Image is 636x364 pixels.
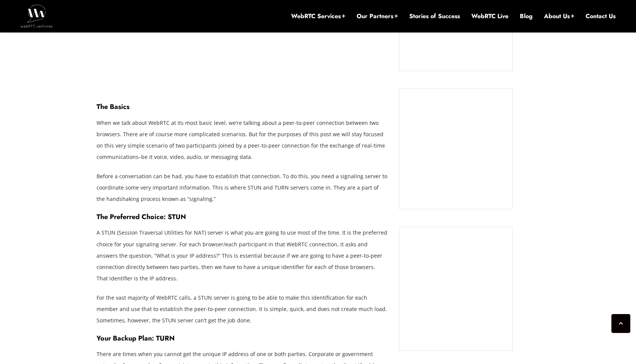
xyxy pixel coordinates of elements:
[471,12,508,20] a: WebRTC Live
[409,12,460,20] a: Stories of Success
[291,12,345,20] a: WebRTC Services
[357,12,398,20] a: Our Partners
[407,235,505,343] iframe: Embedded CTA
[97,117,388,163] p: When we talk about WebRTC at its most basic level, we’re talking about a peer-to-peer connection ...
[97,213,388,221] h4: The Preferred Choice: STUN
[520,12,533,20] a: Blog
[97,171,388,205] p: Before a conversation can be had, you have to establish that connection. To do this, you need a s...
[97,334,388,342] h4: Your Backup Plan: TURN
[586,12,616,20] a: Contact Us
[97,292,388,326] p: For the vast majority of WebRTC calls, a STUN server is going to be able to make this identificat...
[20,5,53,27] img: WebRTC.ventures
[97,103,388,111] h4: The Basics
[97,227,388,284] p: A STUN (Session Traversal Utilities for NAT) server is what you are going to use most of the time...
[407,96,505,201] iframe: Embedded CTA
[544,12,574,20] a: About Us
